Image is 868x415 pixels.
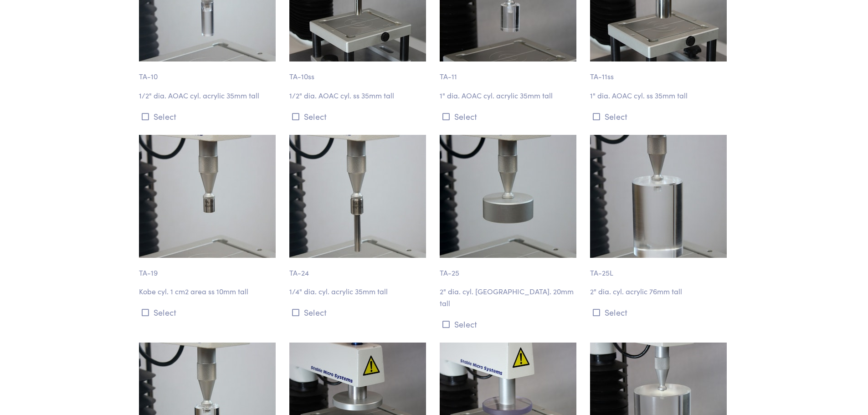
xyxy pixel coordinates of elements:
[440,61,579,82] p: TA-11
[139,109,278,124] button: Select
[289,305,429,320] button: Select
[289,90,429,102] p: 1/2" dia. AOAC cyl. ss 35mm tall
[440,258,579,279] p: TA-25
[440,317,579,332] button: Select
[590,258,729,279] p: TA-25L
[590,286,729,297] p: 2" dia. cyl. acrylic 76mm tall
[590,61,729,82] p: TA-11ss
[440,90,579,102] p: 1" dia. AOAC cyl. acrylic 35mm tall
[440,135,576,258] img: cylinder_ta-25_2-inch-diameter_2.jpg
[139,305,278,320] button: Select
[139,286,278,297] p: Kobe cyl. 1 cm2 area ss 10mm tall
[289,109,429,124] button: Select
[139,61,278,82] p: TA-10
[440,109,579,124] button: Select
[590,135,727,258] img: cylinder_ta-25l_2-inch-diameter_2.jpg
[590,90,729,102] p: 1" dia. AOAC cyl. ss 35mm tall
[590,305,729,320] button: Select
[289,258,429,279] p: TA-24
[139,258,278,279] p: TA-19
[289,135,426,258] img: cylinder_ta-24_quarter-inch-diameter_2.jpg
[590,109,729,124] button: Select
[289,286,429,297] p: 1/4" dia. cyl. acrylic 35mm tall
[440,286,579,309] p: 2" dia. cyl. [GEOGRAPHIC_DATA]. 20mm tall
[139,90,278,102] p: 1/2" dia. AOAC cyl. acrylic 35mm tall
[289,61,429,82] p: TA-10ss
[139,135,276,258] img: cylinder_ta-19_kobe-probe2.jpg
